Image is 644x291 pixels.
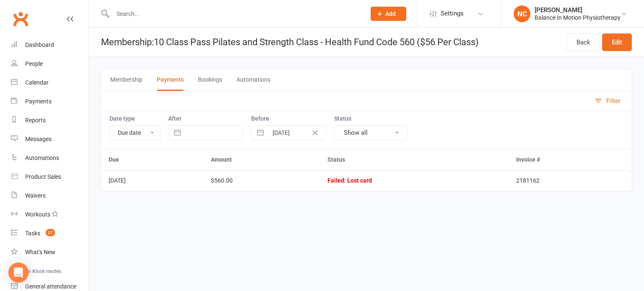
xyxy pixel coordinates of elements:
button: Filter [590,91,632,111]
div: Balance In Motion Physiotherapy [535,14,621,21]
div: Reports [25,117,46,124]
label: Date type [109,115,161,122]
a: Edit [602,33,632,51]
a: Payments [11,92,88,111]
td: [DATE] [101,170,203,191]
a: Reports [11,111,88,130]
th: Invoice # [509,149,632,170]
div: Calendar [25,79,49,86]
div: Payments [25,98,52,105]
td: $560.00 [203,170,320,191]
label: Before [251,115,327,122]
a: What's New [11,243,88,262]
div: Filter [606,96,621,106]
div: Waivers [25,192,46,199]
button: Automations [236,69,270,91]
h1: Membership: 10 Class Pass Pilates and Strength Class - Health Fund Code 560 ($56 Per Class) [89,28,479,57]
button: Membership [110,69,143,91]
a: Clubworx [10,8,31,29]
a: Product Sales [11,167,88,186]
span: Settings [441,4,464,23]
div: Failed : Lost card [327,178,501,184]
button: Show all [334,125,408,140]
th: Amount [203,149,320,170]
a: Calendar [11,73,88,92]
label: Status [334,115,408,122]
button: Add [371,7,406,21]
div: Dashboard [25,41,54,48]
td: 2181162 [509,170,632,191]
div: Open Intercom Messenger [8,263,29,283]
a: People [11,54,88,73]
div: [PERSON_NAME] [535,6,621,14]
div: Workouts [25,211,50,218]
div: Tasks [25,230,40,237]
th: Status [320,149,508,170]
div: What's New [25,249,55,255]
div: Messages [25,136,52,142]
div: People [25,60,43,67]
a: Messages [11,130,88,149]
button: Bookings [198,69,222,91]
a: Workouts [11,205,88,224]
th: Due [101,149,203,170]
label: After [168,115,244,122]
a: Waivers [11,186,88,205]
button: Payments [157,69,184,91]
input: Search... [110,8,360,20]
a: Tasks 27 [11,224,88,243]
span: Add [385,10,396,17]
a: Back [567,33,600,51]
a: Automations [11,149,88,167]
span: 27 [46,229,55,236]
div: General attendance [25,283,76,290]
div: Product Sales [25,173,61,180]
div: Automations [25,155,59,161]
div: NC [514,5,530,22]
a: Dashboard [11,36,88,54]
button: Clear Date [308,128,322,138]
